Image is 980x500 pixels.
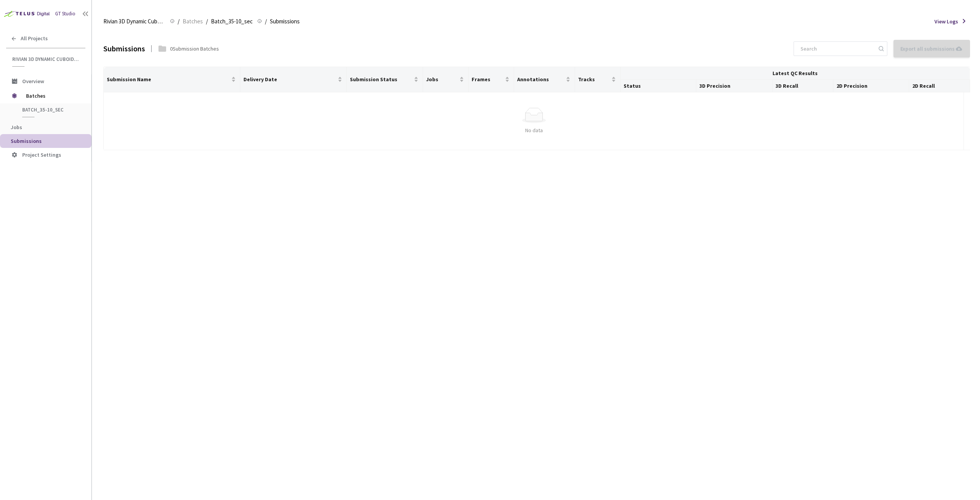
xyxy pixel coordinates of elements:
[347,67,423,92] th: Submission Status
[621,67,970,80] th: Latest QC Results
[575,67,621,92] th: Tracks
[12,56,81,62] span: Rivian 3D Dynamic Cuboids[2024-25]
[265,17,267,26] li: /
[696,80,773,92] th: 3D Precision
[170,44,219,53] div: 0 Submission Batches
[21,35,48,42] span: All Projects
[22,107,79,113] span: Batch_35-10_sec
[934,17,958,26] span: View Logs
[909,80,970,92] th: 2D Recall
[206,17,208,26] li: /
[621,80,697,92] th: Status
[270,17,300,26] span: Submissions
[181,17,204,25] a: Batches
[469,67,514,92] th: Frames
[243,76,336,82] span: Delivery Date
[103,17,165,26] span: Rivian 3D Dynamic Cuboids[2024-25]
[517,76,564,82] span: Annotations
[796,42,877,56] input: Search
[514,67,575,92] th: Annotations
[900,44,963,53] div: Export all submissions
[423,67,469,92] th: Jobs
[107,76,230,82] span: Submission Name
[11,138,42,144] span: Submissions
[350,76,412,82] span: Submission Status
[240,67,347,92] th: Delivery Date
[104,67,240,92] th: Submission Name
[773,80,833,92] th: 3D Recall
[22,78,44,85] span: Overview
[211,17,253,26] span: Batch_35-10_sec
[11,124,22,131] span: Jobs
[578,76,610,82] span: Tracks
[26,88,78,103] span: Batches
[103,43,145,54] div: Submissions
[426,76,458,82] span: Jobs
[178,17,180,26] li: /
[183,17,203,26] span: Batches
[55,10,75,18] div: GT Studio
[110,126,958,134] div: No data
[22,151,61,158] span: Project Settings
[472,76,503,82] span: Frames
[833,80,910,92] th: 2D Precision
